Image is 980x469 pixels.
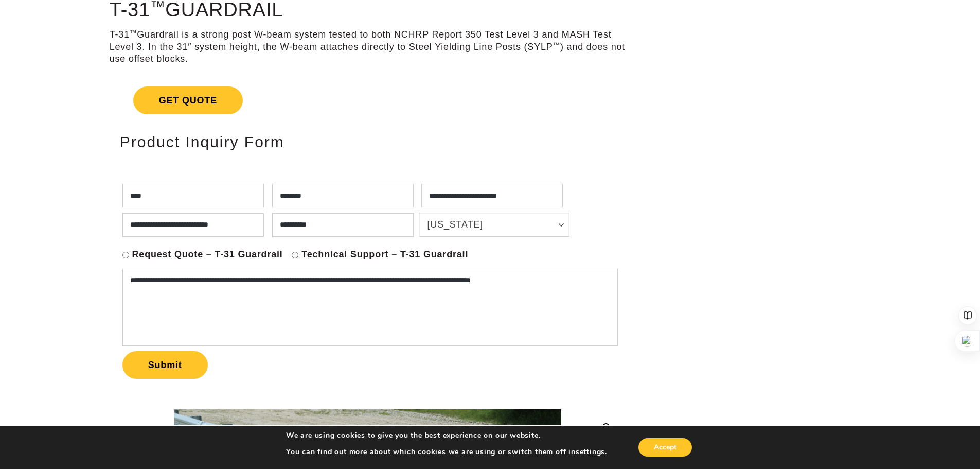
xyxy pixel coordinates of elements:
[576,447,605,457] button: settings
[301,249,468,260] label: Technical Support – T-31 Guardrail
[286,431,607,440] p: We are using cookies to give you the best experience on our website.
[122,351,208,379] button: Submit
[427,218,550,231] span: [US_STATE]
[132,249,283,260] label: Request Quote – T-31 Guardrail
[110,29,626,65] p: T-31 Guardrail is a strong post W-beam system tested to both NCHRP Report 350 Test Level 3 and MA...
[130,29,137,37] sup: ™
[638,438,692,457] button: Accept
[553,41,560,49] sup: ™
[110,74,626,127] a: Get Quote
[286,447,607,457] p: You can find out more about which cookies we are using or switch them off in .
[133,86,243,114] span: Get Quote
[120,133,615,150] h2: Product Inquiry Form
[419,213,569,236] a: [US_STATE]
